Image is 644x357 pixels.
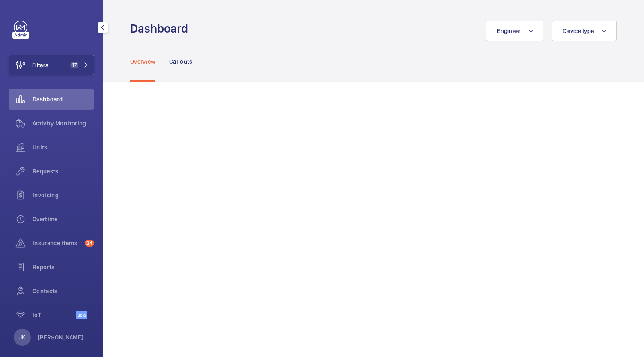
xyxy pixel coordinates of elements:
[33,263,94,271] span: Reports
[32,61,48,69] span: Filters
[33,167,94,176] span: Requests
[33,239,81,247] span: Insurance items
[38,333,84,342] p: [PERSON_NAME]
[70,62,78,68] span: 17
[169,57,193,66] p: Callouts
[33,143,94,152] span: Units
[563,27,594,34] span: Device type
[33,215,94,223] span: Overtime
[33,191,94,199] span: Invoicing
[33,311,76,319] span: IoT
[130,57,155,66] p: Overview
[497,27,521,34] span: Engineer
[9,55,94,75] button: Filters17
[85,240,94,247] span: 24
[33,119,94,128] span: Activity Monitoring
[76,311,87,319] span: Beta
[33,95,94,104] span: Dashboard
[130,21,193,36] h1: Dashboard
[552,21,617,41] button: Device type
[33,287,94,295] span: Contacts
[486,21,543,41] button: Engineer
[19,333,25,342] p: JK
